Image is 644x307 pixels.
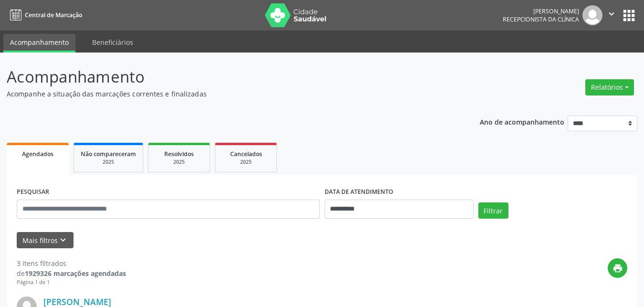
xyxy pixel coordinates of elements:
a: Central de Marcação [7,7,82,23]
a: Acompanhamento [3,34,75,53]
div: 2025 [155,159,203,166]
span: Cancelados [230,150,262,158]
button: print [608,258,627,278]
p: Acompanhe a situação das marcações correntes e finalizadas [7,89,448,99]
span: Central de Marcação [25,11,82,19]
span: Não compareceram [81,150,136,158]
img: img [582,5,602,25]
button: Relatórios [585,79,634,95]
div: Página 1 de 1 [17,278,126,286]
a: [PERSON_NAME] [43,296,111,307]
i: print [612,263,623,274]
strong: 1929326 marcações agendadas [25,269,126,278]
span: Agendados [22,150,53,158]
div: [PERSON_NAME] [503,7,579,15]
p: Ano de acompanhamento [480,116,564,127]
button: Filtrar [478,202,508,219]
span: Resolvidos [164,150,194,158]
div: 3 itens filtrados [17,258,126,268]
div: 2025 [222,159,270,166]
button: Mais filtroskeyboard_arrow_down [17,232,74,249]
label: DATA DE ATENDIMENTO [325,185,393,200]
label: PESQUISAR [17,185,49,200]
button:  [602,5,621,25]
div: de [17,268,126,278]
div: 2025 [81,159,136,166]
span: Recepcionista da clínica [503,15,579,23]
i: keyboard_arrow_down [58,235,68,245]
a: Beneficiários [85,34,140,51]
i:  [606,9,617,19]
p: Acompanhamento [7,65,448,89]
button: apps [621,7,637,24]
